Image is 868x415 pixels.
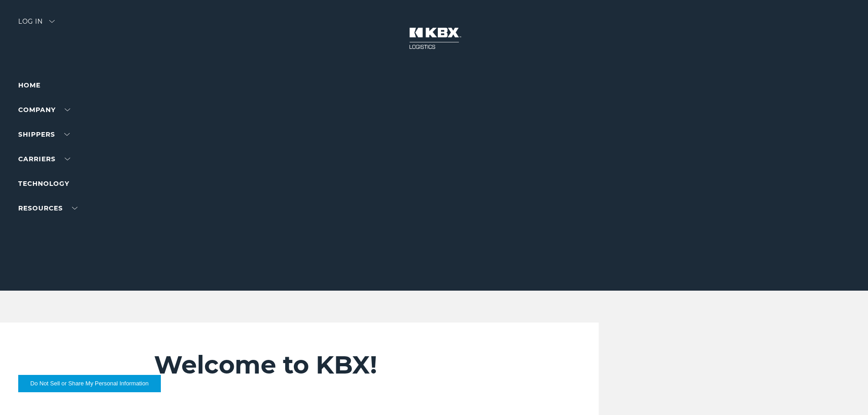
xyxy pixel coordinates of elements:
[18,18,55,31] div: Log in
[18,155,70,163] a: Carriers
[18,130,70,138] a: SHIPPERS
[49,20,55,23] img: arrow
[400,18,468,58] img: kbx logo
[18,179,69,188] a: Technology
[18,81,41,89] a: Home
[154,350,544,380] h2: Welcome to KBX!
[18,106,70,114] a: Company
[18,375,161,392] button: Do Not Sell or Share My Personal Information
[18,204,77,212] a: RESOURCES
